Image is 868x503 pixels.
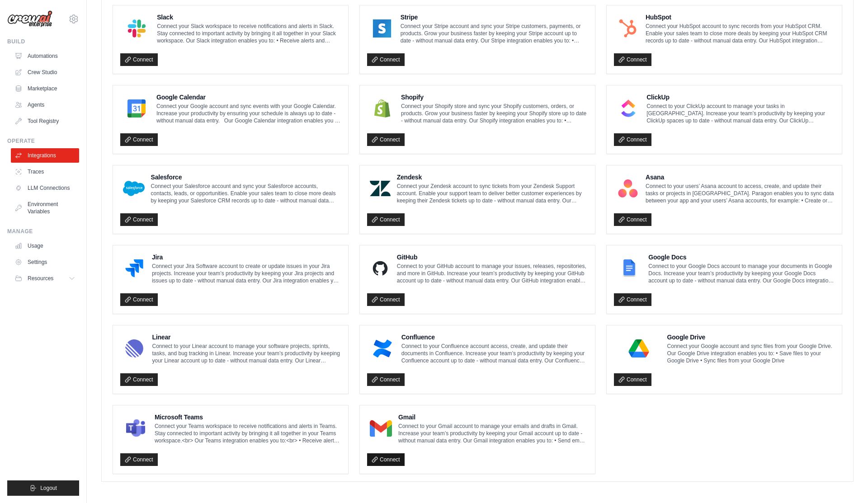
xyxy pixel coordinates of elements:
h4: Linear [152,333,341,342]
img: Logo [7,10,52,28]
p: Connect to your Gmail account to manage your emails and drafts in Gmail. Increase your team’s pro... [398,423,588,444]
p: Connect your Salesforce account and sync your Salesforce accounts, contacts, leads, or opportunit... [151,183,341,204]
img: Google Calendar Logo [123,99,150,118]
a: LLM Connections [11,181,79,195]
img: Stripe Logo [370,19,394,38]
img: Confluence Logo [370,339,395,357]
img: Asana Logo [617,179,639,197]
a: Environment Variables [11,197,79,219]
img: ClickUp Logo [617,99,640,118]
p: Connect your Shopify store and sync your Shopify customers, orders, or products. Grow your busine... [401,103,588,124]
a: Connect [120,213,158,226]
a: Tool Registry [11,114,79,128]
a: Connect [120,293,158,306]
h4: Stripe [401,13,588,22]
a: Connect [367,293,405,306]
p: Connect your Slack workspace to receive notifications and alerts in Slack. Stay connected to impo... [157,23,341,44]
p: Connect to your ClickUp account to manage your tasks in [GEOGRAPHIC_DATA]. Increase your team’s p... [646,103,835,124]
h4: Salesforce [151,173,341,182]
iframe: Chat Widget [823,460,868,503]
a: Traces [11,165,79,179]
a: Connect [120,133,158,146]
a: Integrations [11,148,79,163]
a: Agents [11,98,79,112]
a: Connect [367,453,405,466]
a: Connect [367,373,405,386]
p: Connect your Stripe account and sync your Stripe customers, payments, or products. Grow your busi... [401,23,588,44]
img: Microsoft Teams Logo [123,419,148,437]
div: Operate [7,137,79,145]
h4: Confluence [401,333,588,342]
h4: HubSpot [646,13,835,22]
h4: Google Drive [667,333,835,342]
a: Connect [614,213,651,226]
img: Slack Logo [123,19,151,38]
a: Automations [11,49,79,63]
div: Manage [7,228,79,235]
p: Connect to your GitHub account to manage your issues, releases, repositories, and more in GitHub.... [397,263,588,284]
img: Salesforce Logo [123,179,145,197]
a: Connect [367,133,405,146]
h4: GitHub [397,253,588,262]
img: Jira Logo [123,259,146,277]
img: Google Docs Logo [617,259,642,277]
p: Connect your Jira Software account to create or update issues in your Jira projects. Increase you... [152,263,341,284]
img: Linear Logo [123,339,146,357]
img: Zendesk Logo [370,179,391,197]
button: Logout [7,480,79,496]
p: Connect your HubSpot account to sync records from your HubSpot CRM. Enable your sales team to clo... [646,23,835,44]
p: Connect to your Google Docs account to manage your documents in Google Docs. Increase your team’s... [648,263,835,284]
img: Shopify Logo [370,99,395,118]
a: Connect [614,133,651,146]
h4: Shopify [401,93,588,102]
p: Connect your Google account and sync events with your Google Calendar. Increase your productivity... [156,103,341,124]
img: Google Drive Logo [617,339,661,357]
a: Connect [120,53,158,66]
h4: Google Calendar [156,93,341,102]
img: Gmail Logo [370,419,392,437]
a: Connect [120,453,158,466]
span: Resources [28,275,53,282]
p: Connect your Google account and sync files from your Google Drive. Our Google Drive integration e... [667,343,835,364]
a: Settings [11,255,79,269]
a: Connect [614,53,651,66]
a: Usage [11,239,79,253]
a: Connect [614,373,651,386]
h4: Jira [152,253,341,262]
h4: Slack [157,13,341,22]
span: Logout [40,484,57,492]
a: Connect [120,373,158,386]
a: Connect [367,53,405,66]
h4: ClickUp [646,93,835,102]
p: Connect your Zendesk account to sync tickets from your Zendesk Support account. Enable your suppo... [397,183,588,204]
h4: Google Docs [648,253,835,262]
a: Connect [367,213,405,226]
p: Connect your Teams workspace to receive notifications and alerts in Teams. Stay connected to impo... [155,423,341,444]
p: Connect to your users’ Asana account to access, create, and update their tasks or projects in [GE... [646,183,835,204]
p: Connect to your Confluence account access, create, and update their documents in Confluence. Incr... [401,343,588,364]
img: GitHub Logo [370,259,391,277]
button: Resources [11,271,79,286]
a: Connect [614,293,651,306]
div: Build [7,38,79,45]
p: Connect to your Linear account to manage your software projects, sprints, tasks, and bug tracking... [152,343,341,364]
h4: Gmail [398,413,588,422]
h4: Asana [646,173,835,182]
h4: Zendesk [397,173,588,182]
h4: Microsoft Teams [155,413,341,422]
a: Marketplace [11,81,79,96]
img: HubSpot Logo [617,19,639,38]
a: Crew Studio [11,65,79,80]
